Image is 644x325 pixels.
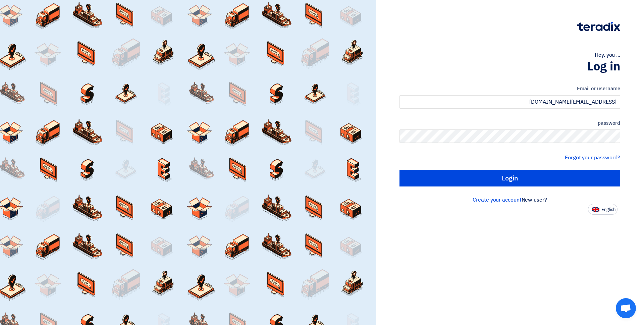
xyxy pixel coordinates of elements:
font: password [598,119,620,127]
div: Open chat [616,298,636,318]
input: Enter your work email or username... [399,95,620,109]
font: English [601,206,615,213]
a: Create your account [473,196,521,204]
img: en-US.png [592,207,599,212]
a: Forgot your password? [565,154,620,162]
font: Log in [587,57,620,75]
input: Login [399,170,620,186]
font: Hey, you ... [595,51,620,59]
button: English [588,204,618,215]
font: Email or username [577,85,620,92]
font: New user? [522,196,547,204]
img: Teradix logo [577,22,620,31]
